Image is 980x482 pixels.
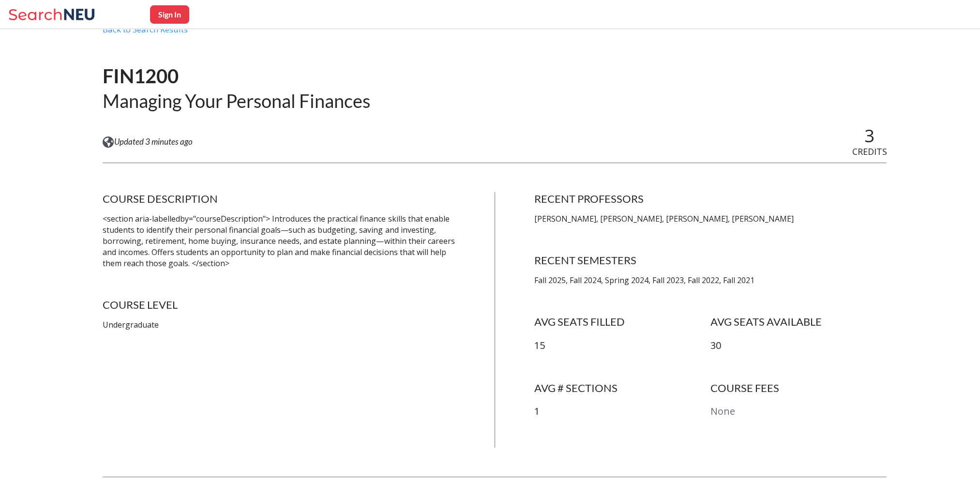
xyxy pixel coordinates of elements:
p: 15 [534,339,710,353]
h4: AVG # SECTIONS [534,381,710,395]
p: 1 [534,405,710,419]
h2: Managing Your Personal Finances [103,89,370,113]
p: Fall 2025, Fall 2024, Spring 2024, Fall 2023, Fall 2022, Fall 2021 [534,275,887,286]
span: Updated 3 minutes ago [114,136,193,147]
h4: RECENT PROFESSORS [534,192,887,206]
p: 30 [710,339,887,353]
h4: COURSE LEVEL [103,298,455,312]
p: None [710,405,887,419]
p: [PERSON_NAME], [PERSON_NAME], [PERSON_NAME], [PERSON_NAME] [534,213,887,225]
h4: AVG SEATS FILLED [534,315,710,329]
button: Sign In [150,5,189,24]
h4: AVG SEATS AVAILABLE [710,315,887,329]
p: <section aria-labelledby="courseDescription"> Introduces the practical finance skills that enable... [103,213,455,269]
h4: RECENT SEMESTERS [534,254,887,267]
h4: COURSE FEES [710,381,887,395]
span: CREDITS [852,146,887,157]
div: Back to Search Results [103,24,887,43]
p: Undergraduate [103,319,455,331]
h1: FIN1200 [103,64,370,89]
span: 3 [864,124,874,148]
h4: COURSE DESCRIPTION [103,192,455,206]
